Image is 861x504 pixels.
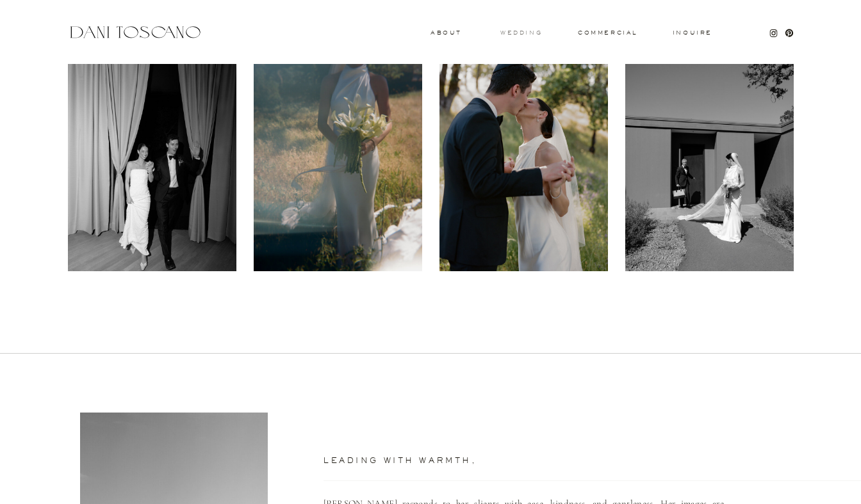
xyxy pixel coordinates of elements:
a: wedding [500,30,542,35]
a: Inquire [672,30,713,36]
h3: Leading with warmth, [324,457,641,468]
a: commercial [578,30,637,35]
a: About [430,30,459,35]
